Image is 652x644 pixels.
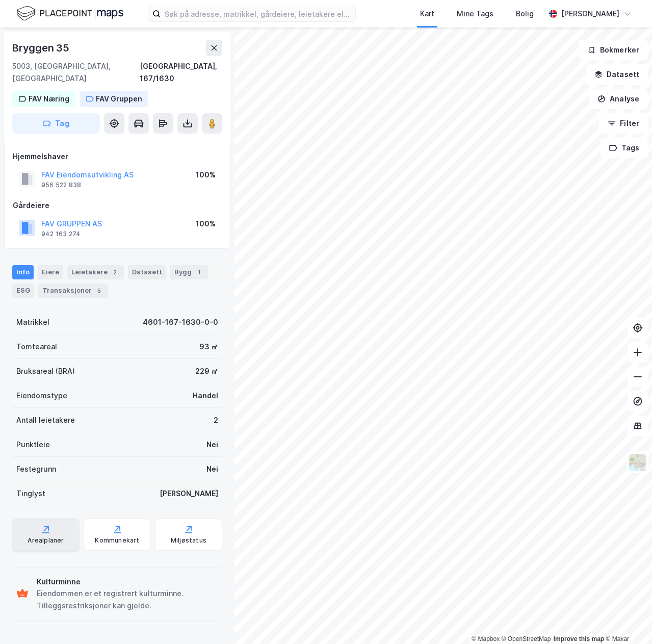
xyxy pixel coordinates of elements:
a: OpenStreetMap [502,635,551,642]
a: Mapbox [472,635,500,642]
div: Mine Tags [457,8,493,20]
div: Transaksjoner [38,284,108,298]
div: [GEOGRAPHIC_DATA], 167/1630 [140,60,222,85]
div: Info [12,265,34,279]
div: Handel [193,390,218,402]
button: Tag [12,113,100,134]
button: Filter [599,113,648,134]
div: ESG [12,284,34,298]
img: logo.f888ab2527a4732fd821a326f86c7f29.svg [16,5,123,22]
div: Arealplaner [28,536,64,545]
a: Improve this map [554,635,604,642]
div: 956 522 838 [41,181,81,189]
button: Datasett [586,64,648,85]
div: 5003, [GEOGRAPHIC_DATA], [GEOGRAPHIC_DATA] [12,60,140,85]
div: 229 ㎡ [195,365,218,377]
div: Kulturminne [37,576,218,588]
div: 5 [94,286,104,296]
div: Datasett [128,265,166,279]
div: Gårdeiere [13,199,222,212]
div: Kommunekart [95,536,139,545]
div: Nei [206,463,218,475]
div: Festegrunn [16,463,56,475]
div: Eiendomstype [16,390,67,402]
div: Matrikkel [16,316,49,328]
div: 4601-167-1630-0-0 [143,316,218,328]
div: Kart [420,8,434,20]
div: Antall leietakere [16,414,75,426]
div: Punktleie [16,439,50,451]
div: Eiere [38,265,63,279]
div: 942 163 274 [41,230,81,238]
iframe: Chat Widget [601,595,652,644]
div: Miljøstatus [171,536,206,545]
div: 93 ㎡ [199,341,218,353]
div: Bygg [170,265,208,279]
div: Hjemmelshaver [13,150,222,163]
div: Tinglyst [16,487,45,500]
div: FAV Næring [29,93,69,105]
input: Søk på adresse, matrikkel, gårdeiere, leietakere eller personer [161,6,355,21]
button: Tags [601,138,648,158]
div: 1 [194,267,204,277]
div: Kontrollprogram for chat [601,595,652,644]
img: Z [628,453,647,472]
div: Nei [206,439,218,451]
div: [PERSON_NAME] [160,487,218,500]
div: Leietakere [67,265,124,279]
div: Eiendommen er et registrert kulturminne. Tilleggsrestriksjoner kan gjelde. [37,587,218,612]
div: 100% [196,169,216,181]
div: 2 [214,414,218,426]
div: Bryggen 35 [12,40,71,56]
div: Tomteareal [16,341,57,353]
button: Analyse [589,89,648,109]
div: FAV Gruppen [96,93,142,105]
div: [PERSON_NAME] [561,8,619,20]
div: Bolig [516,8,534,20]
div: Bruksareal (BRA) [16,365,75,377]
div: 2 [110,267,120,277]
button: Bokmerker [579,40,648,60]
div: 100% [196,218,216,230]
